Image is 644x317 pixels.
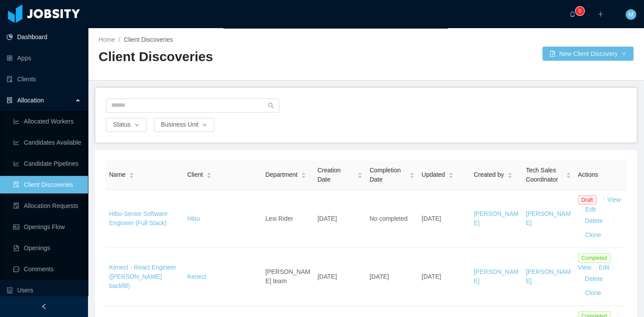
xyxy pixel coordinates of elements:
[301,171,306,174] i: icon: caret-up
[474,210,519,226] a: [PERSON_NAME]
[13,155,81,172] a: icon: line-chartCandidate Pipelines
[17,97,44,104] span: Allocation
[154,118,215,132] button: Business Uniticon: down
[357,171,362,174] i: icon: caret-up
[578,228,608,242] button: Clone
[578,195,596,205] span: Draft
[526,268,571,284] a: [PERSON_NAME]
[7,70,81,88] a: icon: auditClients
[449,175,454,177] i: icon: caret-down
[566,171,571,177] div: Sort
[129,175,134,177] i: icon: caret-down
[410,175,414,177] i: icon: caret-down
[207,171,212,174] i: icon: caret-up
[99,36,115,43] a: Home
[314,248,366,306] td: [DATE]
[301,175,306,177] i: icon: caret-down
[301,171,306,177] div: Sort
[13,134,81,151] a: icon: line-chartCandidates Available
[7,97,13,103] i: icon: solution
[13,113,81,130] a: icon: line-chartAllocated Workers
[607,196,621,203] a: View
[597,11,604,17] i: icon: plus
[418,248,470,306] td: [DATE]
[262,248,314,306] td: [PERSON_NAME] team
[578,272,610,286] button: Delete
[474,170,504,179] span: Created by
[449,171,454,174] i: icon: caret-up
[118,36,120,43] span: /
[187,170,203,179] span: Client
[262,190,314,248] td: Lexi Rider
[7,49,81,67] a: icon: appstoreApps
[575,7,584,15] sup: 0
[265,170,297,179] span: Department
[109,170,125,179] span: Name
[578,171,598,178] span: Actions
[7,281,81,299] a: icon: robotUsers
[314,190,366,248] td: [DATE]
[109,210,168,226] a: Hibu-Senior Software Engineer (Full Stack)
[421,170,445,179] span: Updated
[578,286,608,300] button: Clone
[13,197,81,215] a: icon: file-doneAllocation Requests
[526,166,562,184] span: Tech Sales Coordinator
[206,171,212,177] div: Sort
[370,166,406,184] span: Completion Date
[569,11,575,17] i: icon: bell
[410,171,414,174] i: icon: caret-up
[99,48,366,66] h2: Client Discoveries
[628,9,633,20] span: M
[207,175,212,177] i: icon: caret-down
[448,171,454,177] div: Sort
[507,171,512,177] div: Sort
[366,248,418,306] td: [DATE]
[578,214,610,228] button: Delete
[409,171,414,177] div: Sort
[13,218,81,236] a: icon: idcardOpenings Flow
[124,36,173,43] span: Client Discoveries
[578,253,611,263] span: Completed
[526,210,571,226] a: [PERSON_NAME]
[187,273,207,280] a: Kenect
[129,171,134,177] div: Sort
[129,171,134,174] i: icon: caret-up
[508,171,512,174] i: icon: caret-up
[109,264,176,289] a: Kenect - React Engineer ([PERSON_NAME] backfill)
[268,102,274,109] i: icon: search
[106,118,146,132] button: Statusicon: down
[508,175,512,177] i: icon: caret-down
[542,47,633,61] button: icon: file-addNew Client Discoverydown
[599,264,609,271] a: Edit
[578,264,591,271] a: View
[357,175,362,177] i: icon: caret-down
[7,28,81,46] a: icon: pie-chartDashboard
[357,171,362,177] div: Sort
[13,260,81,278] a: icon: messageComments
[566,175,571,177] i: icon: caret-down
[366,190,418,248] td: No completed
[13,176,81,193] a: icon: file-searchClient Discoveries
[585,206,596,213] a: Edit
[474,268,519,284] a: [PERSON_NAME]
[13,239,81,257] a: icon: file-textOpenings
[318,166,354,184] span: Creation Date
[418,190,470,248] td: [DATE]
[566,171,571,174] i: icon: caret-up
[187,215,200,222] a: Hibu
